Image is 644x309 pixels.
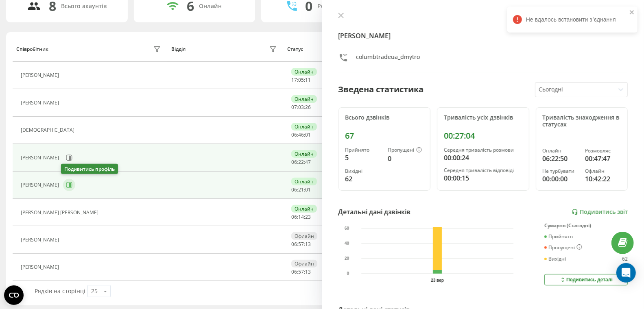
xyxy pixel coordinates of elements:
div: : : [291,77,311,83]
div: Онлайн [291,123,317,131]
div: Детальні дані дзвінків [338,207,411,217]
div: : : [291,187,311,193]
div: Open Intercom Messenger [616,263,636,283]
div: columbtradeua_dmytro [356,53,420,65]
span: 06 [291,213,297,220]
text: 0 [347,272,349,276]
div: [PERSON_NAME] [21,264,61,270]
div: : : [291,104,311,110]
div: Онлайн [291,150,317,158]
span: 26 [305,104,311,111]
span: 46 [298,131,304,138]
div: Вихідні [544,256,566,262]
div: [PERSON_NAME] [21,100,61,106]
div: Розмовляють [317,3,357,10]
div: [PERSON_NAME] [PERSON_NAME] [21,210,100,215]
div: Статус [287,46,303,52]
span: 13 [305,268,311,275]
div: Тривалість знаходження в статусах [543,114,621,128]
div: 0 [388,154,424,163]
div: Не турбувати [543,168,579,174]
div: : : [291,214,311,220]
div: Тривалість усіх дзвінків [444,114,522,121]
span: 06 [291,131,297,138]
div: 25 [91,287,98,295]
span: 07 [291,104,297,111]
div: 00:00:15 [444,173,522,183]
span: 11 [305,76,311,83]
span: 57 [298,241,304,248]
span: 13 [305,241,311,248]
div: Розмовляє [585,148,621,154]
div: : : [291,159,311,165]
div: 5 [345,153,381,163]
text: 23 вер [431,278,444,283]
div: Відділ [171,46,186,52]
text: 60 [345,226,349,231]
div: 62 [345,174,381,184]
div: Всього дзвінків [345,114,424,121]
div: Вихідні [345,168,381,174]
div: : : [291,269,311,275]
div: Онлайн [543,148,579,154]
div: 00:27:04 [444,131,522,141]
span: 22 [298,159,304,165]
h4: [PERSON_NAME] [338,31,628,41]
div: Прийнято [544,234,573,239]
div: Онлайн [291,178,317,185]
button: close [629,9,635,17]
div: [PERSON_NAME] [21,155,61,161]
div: Офлайн [291,260,317,268]
span: 14 [298,213,304,220]
div: Офлайн [291,232,317,240]
span: 06 [291,159,297,165]
div: 67 [345,131,424,141]
span: 17 [291,76,297,83]
div: Співробітник [16,46,48,52]
button: Подивитись деталі [544,274,628,285]
div: Середня тривалість розмови [444,147,522,153]
div: Подивитись деталі [559,276,613,283]
div: Пропущені [388,147,424,154]
div: Офлайн [585,168,621,174]
div: : : [291,132,311,138]
div: Подивитись профіль [61,164,118,174]
span: 47 [305,159,311,165]
span: 03 [298,104,304,111]
div: Онлайн [291,95,317,103]
div: 62 [622,256,628,262]
div: [DEMOGRAPHIC_DATA] [21,127,76,133]
div: Онлайн [291,205,317,213]
a: Подивитись звіт [572,209,628,215]
span: 21 [298,186,304,193]
span: 06 [291,268,297,275]
span: Рядків на сторінці [35,287,85,295]
div: 00:47:47 [585,154,621,163]
div: [PERSON_NAME] [21,72,61,78]
div: Пропущені [544,244,582,251]
div: Не вдалось встановити зʼєднання [507,7,637,33]
span: 01 [305,186,311,193]
div: : : [291,242,311,247]
div: 06:22:50 [543,154,579,163]
div: Всього акаунтів [61,3,107,10]
div: Онлайн [199,3,222,10]
div: [PERSON_NAME] [21,182,61,188]
text: 40 [345,241,349,246]
span: 06 [291,186,297,193]
span: 01 [305,131,311,138]
div: Онлайн [291,68,317,76]
span: 57 [298,268,304,275]
div: 10:42:22 [585,174,621,184]
div: Середня тривалість відповіді [444,168,522,173]
div: [PERSON_NAME] [21,237,61,243]
div: Прийнято [345,147,381,153]
span: 06 [291,241,297,248]
text: 20 [345,256,349,261]
div: Сумарно (Сьогодні) [544,223,628,228]
span: 05 [298,76,304,83]
span: 23 [305,213,311,220]
div: 00:00:00 [543,174,579,184]
div: 00:00:24 [444,153,522,163]
button: Open CMP widget [4,285,24,305]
